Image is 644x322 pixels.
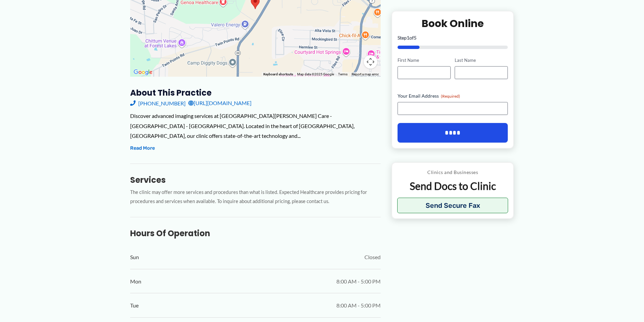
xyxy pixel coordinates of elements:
span: Sun [130,252,139,262]
button: Read More [130,144,155,152]
button: Send Secure Fax [397,198,508,213]
h3: Hours of Operation [130,228,381,239]
p: Clinics and Businesses [397,168,508,177]
p: Step of [398,35,508,40]
p: The clinic may offer more services and procedures than what is listed. Expected Healthcare provid... [130,188,381,206]
span: Closed [364,252,381,262]
span: 5 [414,35,416,41]
label: First Name [398,57,451,64]
a: Open this area in Google Maps (opens a new window) [132,68,154,77]
div: Discover advanced imaging services at [GEOGRAPHIC_DATA][PERSON_NAME] Care - [GEOGRAPHIC_DATA] - [... [130,111,381,141]
span: 1 [407,35,409,41]
span: (Required) [441,94,460,99]
span: 8:00 AM - 5:00 PM [336,300,381,311]
img: Google [132,68,154,77]
h3: About this practice [130,88,381,98]
h3: Services [130,175,381,185]
button: Map camera controls [364,55,377,69]
p: Send Docs to Clinic [397,179,508,193]
span: Mon [130,276,141,287]
label: Your Email Address [398,93,508,99]
a: Report a map error [352,72,379,76]
span: 8:00 AM - 5:00 PM [336,276,381,287]
a: Terms [338,72,348,76]
span: Map data ©2025 Google [297,72,334,76]
label: Last Name [455,57,508,64]
h2: Book Online [398,17,508,30]
a: [PHONE_NUMBER] [130,98,186,108]
button: Keyboard shortcuts [263,72,293,77]
span: Tue [130,300,139,311]
a: [URL][DOMAIN_NAME] [188,98,252,108]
